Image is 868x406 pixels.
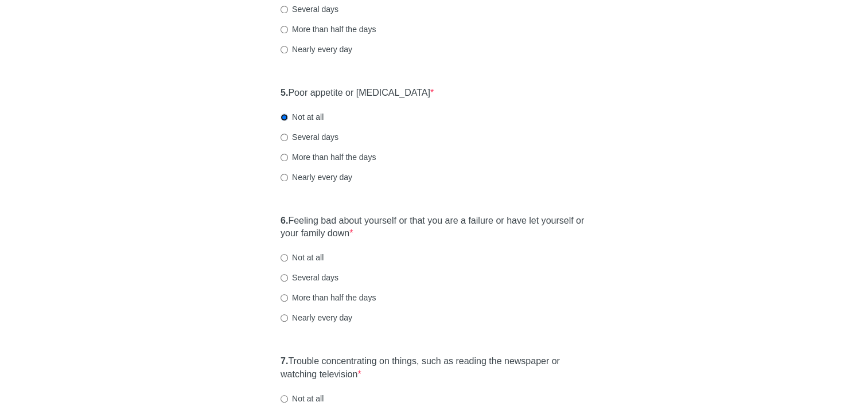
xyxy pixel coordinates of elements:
[281,395,288,403] input: Not at all
[281,355,587,381] label: Trouble concentrating on things, such as reading the newspaper or watching television
[281,274,288,282] input: Several days
[281,312,352,323] label: Nearly every day
[281,3,338,15] label: Several days
[281,44,352,55] label: Nearly every day
[281,254,288,261] input: Not at all
[281,314,288,322] input: Nearly every day
[281,134,288,141] input: Several days
[281,214,587,241] label: Feeling bad about yourself or that you are a failure or have let yourself or your family down
[281,393,324,404] label: Not at all
[281,252,324,263] label: Not at all
[281,356,288,366] strong: 7.
[281,88,288,97] strong: 5.
[281,24,376,35] label: More than half the days
[281,6,288,13] input: Several days
[281,171,352,183] label: Nearly every day
[281,216,288,225] strong: 6.
[281,174,288,181] input: Nearly every day
[281,26,288,33] input: More than half the days
[281,294,288,302] input: More than half the days
[281,114,288,121] input: Not at all
[281,292,376,303] label: More than half the days
[281,111,324,123] label: Not at all
[281,87,434,100] label: Poor appetite or [MEDICAL_DATA]
[281,154,288,161] input: More than half the days
[281,151,376,163] label: More than half the days
[281,131,338,143] label: Several days
[281,272,338,283] label: Several days
[281,46,288,53] input: Nearly every day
